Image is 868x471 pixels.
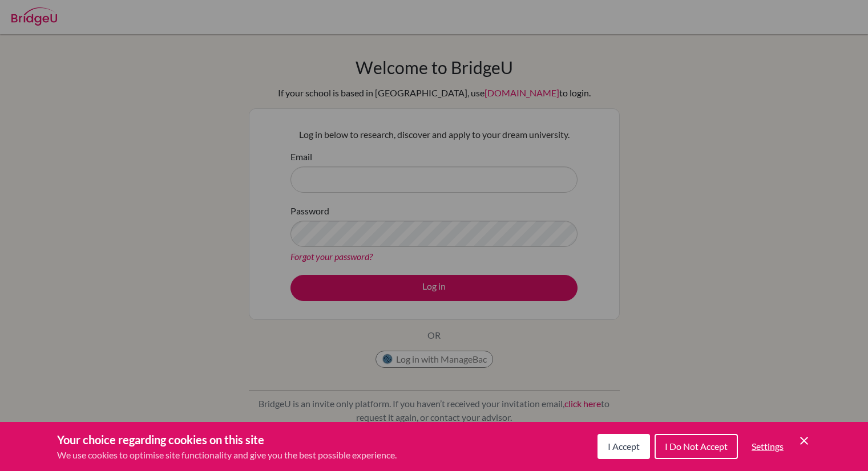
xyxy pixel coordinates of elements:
button: I Do Not Accept [655,434,738,459]
p: We use cookies to optimise site functionality and give you the best possible experience. [57,448,397,462]
button: I Accept [597,434,650,459]
button: Settings [742,435,793,458]
span: Settings [752,441,784,452]
h3: Your choice regarding cookies on this site [57,431,397,448]
button: Save and close [797,434,811,448]
span: I Do Not Accept [665,441,728,452]
span: I Accept [608,441,640,452]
